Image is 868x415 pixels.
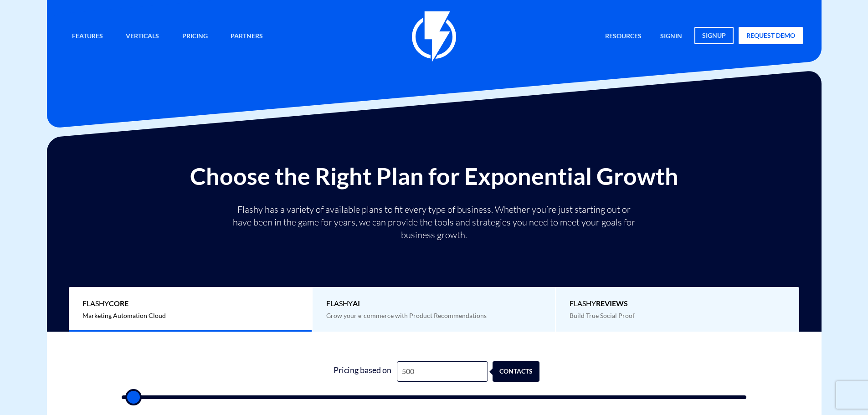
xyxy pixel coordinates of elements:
div: contacts [501,361,548,382]
a: Resources [598,27,648,46]
span: Build True Social Proof [570,312,635,319]
h2: Choose the Right Plan for Exponential Growth [54,163,815,189]
a: Pricing [175,27,215,46]
a: Features [65,27,110,46]
span: Flashy [570,298,786,309]
b: AI [353,299,360,307]
a: signup [694,27,734,44]
span: Marketing Automation Cloud [82,312,166,319]
p: Flashy has a variety of available plans to fit every type of business. Whether you’re just starti... [229,203,639,241]
a: signin [653,27,689,46]
b: Core [109,299,128,307]
span: Grow your e-commerce with Product Recommendations [326,312,487,319]
span: Flashy [326,298,542,309]
b: REVIEWS [596,299,628,307]
a: request demo [739,27,803,44]
span: Flashy [82,298,298,309]
a: Partners [224,27,270,46]
a: Verticals [119,27,166,46]
div: Pricing based on [329,361,397,382]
